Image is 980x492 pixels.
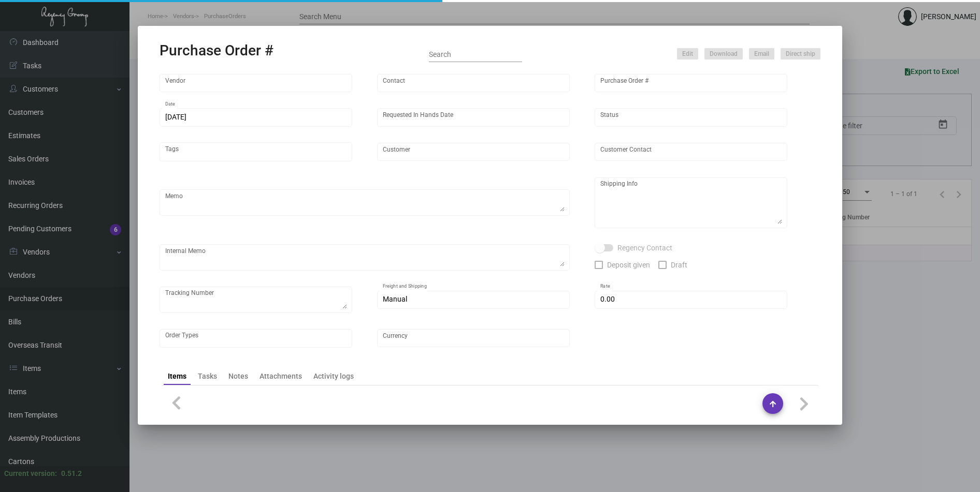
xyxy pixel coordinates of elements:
span: Deposit given [607,259,650,271]
button: Direct ship [781,48,820,59]
div: Items [168,371,186,382]
button: Download [704,48,743,59]
button: Edit [677,48,698,59]
div: Notes [228,371,248,382]
span: Draft [671,259,687,271]
div: Tasks [198,371,217,382]
span: Direct ship [786,50,815,58]
div: 0.51.2 [61,468,82,479]
div: Activity logs [313,371,354,382]
span: Manual [383,295,407,303]
div: Attachments [260,371,302,382]
span: Edit [682,50,693,58]
div: Current version: [4,468,57,479]
button: Email [749,48,774,59]
span: Email [754,50,769,58]
span: Regency Contact [617,242,672,254]
span: Download [710,50,738,58]
h2: Purchase Order # [160,42,273,59]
